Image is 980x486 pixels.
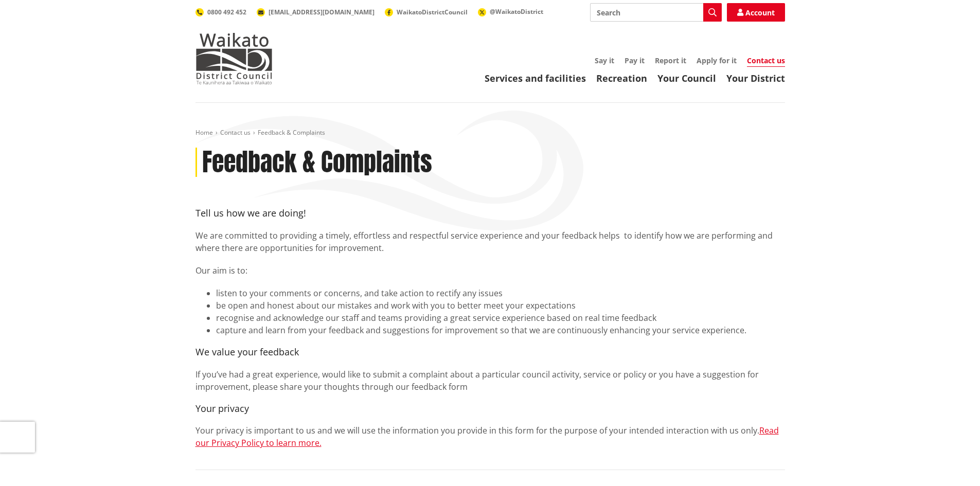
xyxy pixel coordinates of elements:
[216,324,785,336] li: capture and learn from your feedback and suggestions for improvement so that we are continuously ...
[195,229,785,254] p: We are committed to providing a timely, effortless and respectful service experience and your fee...
[269,8,375,16] span: [EMAIL_ADDRESS][DOMAIN_NAME]
[195,8,246,16] a: 0800 492 452
[596,72,647,84] a: Recreation
[257,8,375,16] a: [EMAIL_ADDRESS][DOMAIN_NAME]
[655,56,686,65] a: Report it
[195,129,785,137] nav: breadcrumb
[207,8,246,16] span: 0800 492 452
[385,8,468,16] a: WaikatoDistrictCouncil
[195,368,785,393] p: If you’ve had a great experience, would like to submit a complaint about a particular council act...
[216,299,785,312] li: be open and honest about our mistakes and work with you to better meet your expectations
[397,8,468,16] span: WaikatoDistrictCouncil
[590,3,722,22] input: Search input
[220,128,251,137] a: Contact us
[727,3,785,22] a: Account
[216,287,785,299] li: listen to your comments or concerns, and take action to rectify any issues
[195,264,785,277] p: Our aim is to:
[657,72,716,84] a: Your Council
[726,72,785,84] a: Your District
[195,425,779,448] a: Read our Privacy Policy to learn more.
[258,128,325,137] span: Feedback & Complaints
[478,7,543,16] a: @WaikatoDistrict
[195,424,785,449] p: Your privacy is important to us and we will use the information you provide in this form for the ...
[195,128,213,137] a: Home
[485,72,586,84] a: Services and facilities
[195,403,785,415] h4: Your privacy
[195,347,785,358] h4: We value your feedback
[195,33,273,84] img: Waikato District Council - Te Kaunihera aa Takiwaa o Waikato
[625,56,645,65] a: Pay it
[595,56,614,65] a: Say it
[216,312,785,324] li: recognise and acknowledge our staff and teams providing a great service experience based on real ...
[202,148,432,177] h1: Feedback & Complaints
[195,208,785,219] h4: Tell us how we are doing!
[697,56,737,65] a: Apply for it
[490,7,543,16] span: @WaikatoDistrict
[747,56,785,67] a: Contact us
